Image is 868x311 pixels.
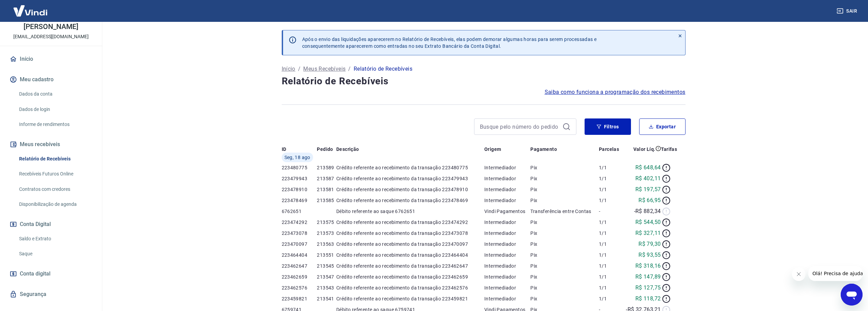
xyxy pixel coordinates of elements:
p: 223470097 [282,241,317,248]
p: R$ 79,30 [638,240,661,248]
iframe: Fechar mensagem [792,267,806,281]
iframe: Mensagem da empresa [808,266,863,281]
p: Transferência entre Contas [530,208,599,215]
p: 223479943 [282,175,317,182]
p: 213545 [317,263,336,269]
p: 1/1 [599,219,622,226]
p: Relatório de Recebíveis [354,65,412,73]
a: Início [282,65,295,73]
p: -R$ 882,34 [634,207,661,215]
p: 223474292 [282,219,317,226]
p: 1/1 [599,175,622,182]
p: [EMAIL_ADDRESS][DOMAIN_NAME] [13,33,89,40]
p: Crédito referente ao recebimento da transação 223470097 [336,241,484,248]
p: 213585 [317,197,336,204]
p: Intermediador [484,230,530,237]
p: R$ 66,95 [638,196,661,204]
p: 1/1 [599,241,622,248]
p: R$ 93,55 [638,251,661,259]
p: 1/1 [599,197,622,204]
a: Início [8,52,94,67]
button: Conta Digital [8,217,94,232]
a: Dados da conta [16,87,94,101]
p: 1/1 [599,273,622,280]
a: Conta digital [8,266,94,281]
a: Recebíveis Futuros Online [16,167,94,181]
p: 223464404 [282,252,317,258]
p: Vindi Pagamentos [484,208,530,215]
p: Pix [530,186,599,193]
p: Débito referente ao saque 6762651 [336,208,484,215]
span: Seg, 18 ago [284,154,310,161]
p: - [599,208,622,215]
p: Pix [530,175,599,182]
a: Dados de login [16,102,94,116]
button: Filtros [585,118,631,135]
p: Intermediador [484,284,530,291]
button: Sair [835,5,860,17]
p: Pix [530,197,599,204]
p: Crédito referente ao recebimento da transação 223479943 [336,175,484,182]
a: Informe de rendimentos [16,117,94,131]
p: Pix [530,241,599,248]
p: Pix [530,164,599,171]
p: Valor Líq. [633,146,656,153]
p: Descrição [336,146,359,153]
p: Crédito referente ao recebimento da transação 223480775 [336,164,484,171]
p: Origem [484,146,501,153]
p: Intermediador [484,273,530,280]
p: Crédito referente ao recebimento da transação 223462647 [336,263,484,269]
p: 213563 [317,241,336,248]
p: R$ 127,75 [635,284,661,292]
a: Relatório de Recebíveis [16,152,94,166]
p: R$ 197,57 [635,185,661,194]
img: Vindi [8,0,53,21]
p: 213547 [317,273,336,280]
a: Meus Recebíveis [303,65,345,73]
p: Crédito referente ao recebimento da transação 223478910 [336,186,484,193]
p: R$ 318,16 [635,262,661,270]
p: Intermediador [484,295,530,302]
p: / [298,65,300,73]
p: R$ 544,50 [635,218,661,226]
p: Crédito referente ao recebimento da transação 223474292 [336,219,484,226]
button: Exportar [639,118,686,135]
a: Segurança [8,287,94,302]
p: 223462576 [282,284,317,291]
p: Após o envio das liquidações aparecerem no Relatório de Recebíveis, elas podem demorar algumas ho... [302,36,597,50]
p: [PERSON_NAME] [24,23,78,30]
p: Intermediador [484,186,530,193]
p: R$ 327,11 [635,229,661,237]
p: 1/1 [599,284,622,291]
p: Pix [530,230,599,237]
p: 213589 [317,164,336,171]
p: Intermediador [484,164,530,171]
p: Crédito referente ao recebimento da transação 223464404 [336,252,484,258]
button: Meu cadastro [8,72,94,87]
p: R$ 648,64 [635,164,661,172]
a: Saldo e Extrato [16,232,94,246]
p: 213541 [317,295,336,302]
a: Saiba como funciona a programação dos recebimentos [545,88,686,96]
a: Saque [16,247,94,261]
p: R$ 118,72 [635,295,661,303]
span: Olá! Precisa de ajuda? [4,5,57,10]
p: 223462659 [282,273,317,280]
p: Pix [530,252,599,258]
p: 223473078 [282,230,317,237]
p: Intermediador [484,197,530,204]
p: 213581 [317,186,336,193]
span: Conta digital [20,269,50,279]
p: R$ 402,11 [635,174,661,183]
p: 1/1 [599,164,622,171]
p: 1/1 [599,252,622,258]
p: Parcelas [599,146,619,153]
p: Crédito referente ao recebimento da transação 223473078 [336,230,484,237]
p: R$ 147,89 [635,273,661,281]
p: 213575 [317,219,336,226]
p: 213573 [317,230,336,237]
p: Intermediador [484,263,530,269]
